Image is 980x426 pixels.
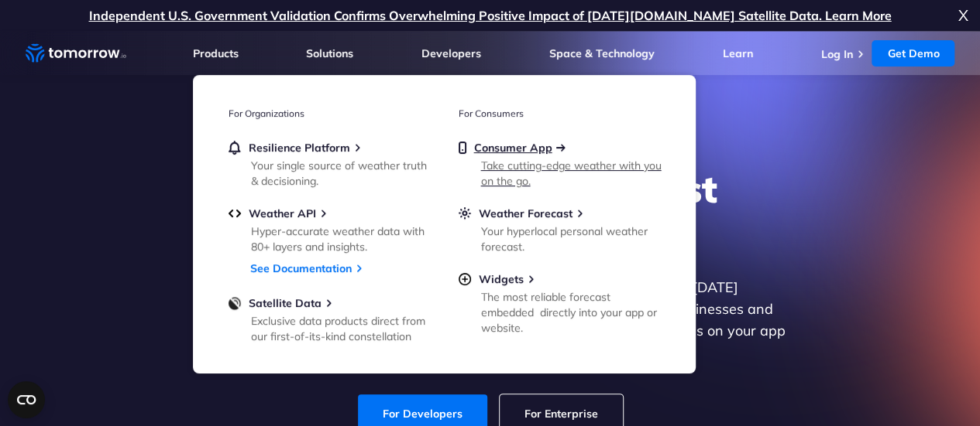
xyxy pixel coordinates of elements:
a: Independent U.S. Government Validation Confirms Overwhelming Positive Impact of [DATE][DOMAIN_NAM... [89,8,892,23]
a: Space & Technology [549,46,655,60]
a: WidgetsThe most reliable forecast embedded directly into your app or website. [459,272,660,332]
a: Learn [723,46,753,60]
a: Weather ForecastYour hyperlocal personal weather forecast. [459,206,660,251]
img: satellite-data-menu.png [229,296,241,310]
span: Satellite Data [249,296,322,310]
a: Solutions [306,46,353,60]
div: Hyper-accurate weather data with 80+ layers and insights. [251,223,432,254]
a: See Documentation [250,261,352,275]
p: Get reliable and precise weather data through our free API. Count on [DATE][DOMAIN_NAME] for quic... [191,277,789,363]
span: Consumer App [474,141,552,155]
a: Consumer AppTake cutting-edge weather with you on the go. [459,141,660,186]
a: Resilience PlatformYour single source of weather truth & decisioning. [229,141,430,186]
div: The most reliable forecast embedded directly into your app or website. [481,289,662,336]
div: Exclusive data products direct from our first-of-its-kind constellation [251,313,432,344]
button: Open CMP widget [8,381,45,418]
div: Your single source of weather truth & decisioning. [251,158,432,189]
span: Resilience Platform [249,141,350,155]
a: Weather APIHyper-accurate weather data with 80+ layers and insights. [229,206,430,251]
a: Developers [421,46,481,60]
a: Products [193,46,239,60]
a: Home link [26,42,126,65]
span: Weather Forecast [479,206,573,220]
span: Widgets [479,272,524,286]
h1: Explore the World’s Best Weather API [191,165,789,258]
span: Weather API [249,206,316,220]
div: Your hyperlocal personal weather forecast. [481,223,662,254]
a: Log In [820,47,852,61]
img: plus-circle.svg [459,272,471,286]
a: Get Demo [872,40,954,66]
img: sun.svg [459,206,471,220]
img: bell.svg [229,141,241,155]
div: Take cutting-edge weather with you on the go. [481,158,662,189]
h3: For Organizations [229,107,430,119]
img: api.svg [229,206,241,220]
a: Satellite DataExclusive data products direct from our first-of-its-kind constellation [229,296,430,341]
img: mobile.svg [459,141,466,155]
h3: For Consumers [459,107,660,119]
